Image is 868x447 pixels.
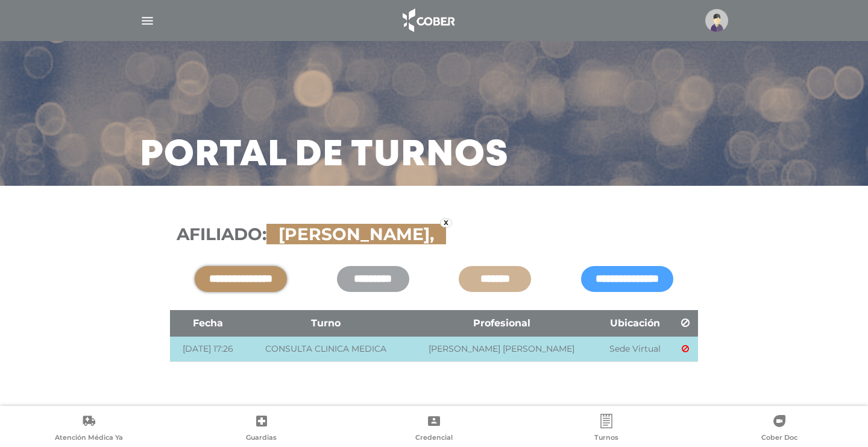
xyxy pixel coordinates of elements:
[406,337,597,362] td: [PERSON_NAME] [PERSON_NAME]
[597,337,673,362] td: Sede Virtual
[246,433,277,444] span: Guardias
[396,6,459,35] img: logo_cober_home-white.png
[245,337,406,362] td: CONSULTA CLINICA MEDICA
[272,224,440,244] span: [PERSON_NAME],
[170,310,245,337] th: Fecha
[348,414,520,445] a: Credencial
[140,140,509,171] h3: Portal de turnos
[520,414,693,445] a: Turnos
[170,337,245,362] td: [DATE] 17:26
[594,433,618,444] span: Turnos
[406,310,597,337] th: Profesional
[175,414,347,445] a: Guardias
[705,9,728,32] img: profile-placeholder.svg
[440,218,452,227] a: x
[2,414,175,445] a: Atención Médica Ya
[177,224,691,245] h3: Afiliado:
[140,13,155,28] img: Cober_menu-lines-white.svg
[682,343,689,354] a: Cancelar turno
[597,310,673,337] th: Ubicación
[693,414,866,445] a: Cober Doc
[55,433,123,444] span: Atención Médica Ya
[761,433,797,444] span: Cober Doc
[245,310,406,337] th: Turno
[415,433,453,444] span: Credencial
